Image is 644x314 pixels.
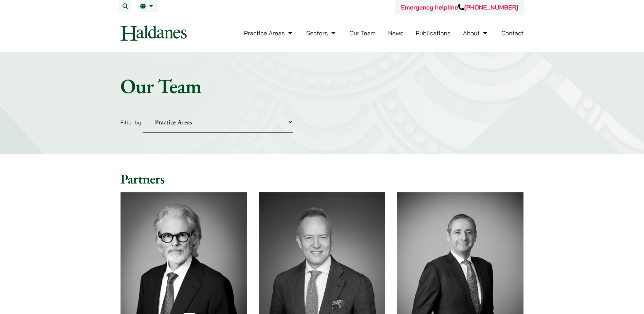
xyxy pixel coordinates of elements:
a: Sectors [306,29,337,37]
a: Emergency helpline[PHONE_NUMBER] [401,3,518,11]
a: Publications [416,29,451,37]
a: News [388,29,403,37]
a: Our Team [349,29,375,37]
a: About [463,29,489,37]
a: EN [140,3,155,9]
a: Practice Areas [244,29,294,37]
a: Contact [501,29,524,37]
h2: Partners [121,171,524,187]
img: Logo of Haldanes [121,25,187,41]
h1: Our Team [121,74,524,98]
label: Filter by [121,119,141,126]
